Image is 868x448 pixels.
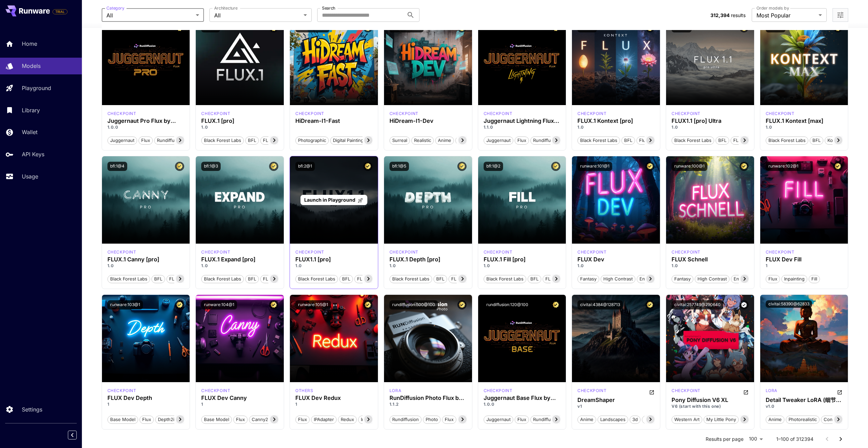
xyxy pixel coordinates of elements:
[528,274,541,283] button: BFL
[577,111,606,117] p: checkpoint
[577,118,654,124] h3: FLUX.1 Kontext [pro]
[448,274,494,283] button: FLUX.1 Depth [pro]
[704,416,738,423] span: my little pony
[53,8,68,16] span: Add your payment card to enable full platform functionality.
[295,249,324,255] div: fluxpro
[837,388,842,396] button: Open in CivitAI
[834,432,848,446] button: Go to next page
[746,434,765,444] div: 100
[389,111,418,117] div: HiDream Dev
[354,274,388,283] button: FLUX1.1 [pro]
[578,416,596,423] span: anime
[269,162,278,171] button: Certified Model – Vetted for best performance and includes a commercial license.
[295,118,372,124] div: HiDream-I1-Fast
[202,276,244,283] span: Black Forest Labs
[295,111,324,117] div: HiDream Fast
[449,276,494,283] span: FLUX.1 Depth [pro]
[107,256,185,263] h3: FLUX.1 Canny [pro]
[515,137,529,144] span: flux
[809,274,820,283] button: Fill
[390,416,421,423] span: rundiffusion
[358,415,381,424] button: img2img
[809,276,820,283] span: Fill
[245,136,259,145] button: BFL
[107,118,185,124] div: Juggernaut Pro Flux by RunDiffusion
[338,415,357,424] button: Redux
[530,136,562,145] button: rundiffusion
[621,136,635,145] button: BFL
[766,118,843,124] h3: FLUX.1 Kontext [max]
[704,415,739,424] button: my little pony
[202,137,244,144] span: Black Forest Labs
[577,249,606,255] div: FLUX.1 D
[766,111,795,117] div: FLUX.1 Kontext [max]
[577,256,654,263] h3: FLUX Dev
[484,124,561,130] p: 1.1.0
[106,5,124,11] label: Category
[358,416,381,423] span: img2img
[330,136,366,145] button: Digital Painting
[295,263,372,269] p: 1.0
[577,300,623,309] button: civitai:4384@128713
[201,118,278,124] h3: FLUX.1 [pro]
[155,137,186,144] span: rundiffusion
[435,136,454,145] button: Anime
[154,136,186,145] button: rundiffusion
[484,276,526,283] span: Black Forest Labs
[786,416,819,423] span: photorealistic
[810,137,823,144] span: BFL
[766,162,801,171] button: runware:102@1
[457,300,467,309] button: Certified Model – Vetted for best performance and includes a commercial license.
[766,136,808,145] button: Black Forest Labs
[551,300,560,309] button: Certified Model – Vetted for best performance and includes a commercial license.
[598,416,628,423] span: landscapes
[731,12,746,18] span: results
[246,137,259,144] span: BFL
[484,300,531,309] button: rundiffusion:120@100
[786,415,820,424] button: photorealistic
[577,388,606,396] div: SD 1.5
[577,263,654,269] p: 1.0
[577,249,606,255] p: checkpoint
[821,416,844,423] span: concept
[304,197,355,203] span: Launch in Playground
[630,416,640,423] span: 3d
[107,415,138,424] button: Base model
[296,276,338,283] span: Black Forest Labs
[756,11,816,19] span: Most Popular
[389,388,401,394] p: lora
[645,300,654,309] button: Certified Model – Vetted for best performance and includes a commercial license.
[201,162,221,171] button: bfl:1@3
[578,137,620,144] span: Black Forest Labs
[766,256,843,263] div: FLUX Dev Fill
[22,128,38,136] p: Wallet
[234,416,247,423] span: Flux
[390,137,410,144] span: Surreal
[389,388,401,394] div: FLUX.1 D
[389,249,418,255] div: fluxpro
[578,276,599,283] span: Fantasy
[766,415,784,424] button: anime
[107,111,136,117] p: checkpoint
[107,124,185,130] p: 1.0.0
[484,136,513,145] button: juggernaut
[515,416,529,423] span: flux
[484,388,513,394] div: FLUX.1 D
[577,162,612,171] button: runware:101@1
[389,118,467,124] h3: HiDream-I1-Dev
[825,137,846,144] span: Kontext
[695,274,730,283] button: High Contrast
[484,249,513,255] div: fluxpro
[672,118,749,124] div: FLUX1.1 [pro] Ultra
[295,388,313,394] div: FLUX.1 D
[340,276,353,283] span: BFL
[201,388,230,394] p: checkpoint
[825,136,846,145] button: Kontext
[389,162,409,171] button: bfl:1@5
[389,274,432,283] button: Black Forest Labs
[22,405,42,414] p: Settings
[782,276,807,283] span: Inpainting
[107,388,136,394] p: checkpoint
[455,136,477,145] button: Stylized
[457,162,467,171] button: Certified Model – Vetted for best performance and includes a commercial license.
